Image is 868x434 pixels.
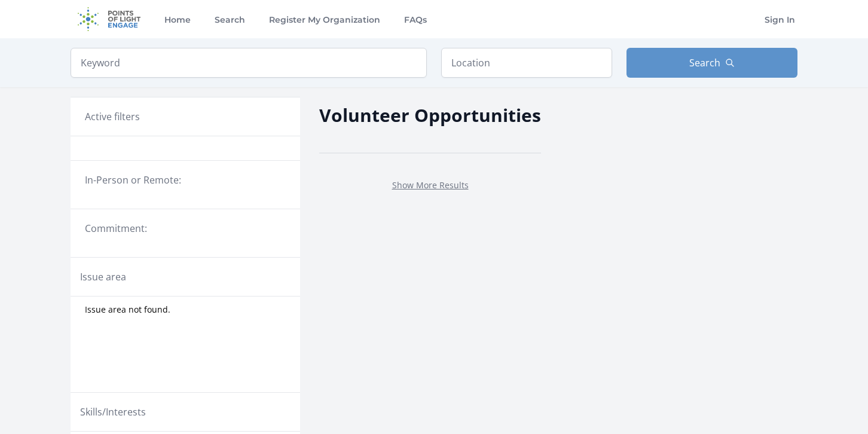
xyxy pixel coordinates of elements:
button: Search [626,48,797,78]
a: Show More Results [392,179,469,191]
legend: In-Person or Remote: [85,173,286,187]
h2: Volunteer Opportunities [319,102,541,129]
input: Keyword [71,48,427,78]
span: Issue area not found. [85,304,170,316]
input: Location [441,48,612,78]
h3: Active filters [85,109,140,124]
span: Search [689,56,720,70]
legend: Skills/Interests [80,405,146,419]
legend: Issue area [80,270,126,284]
legend: Commitment: [85,221,286,236]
